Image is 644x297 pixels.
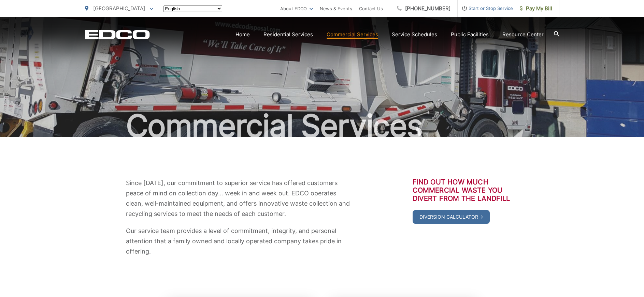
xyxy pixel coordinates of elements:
[93,5,145,12] span: [GEOGRAPHIC_DATA]
[235,30,250,39] a: Home
[451,30,489,39] a: Public Facilities
[85,109,559,143] h1: Commercial Services
[502,30,544,39] a: Resource Center
[327,30,378,39] a: Commercial Services
[126,226,355,257] p: Our service team provides a level of commitment, integrity, and personal attention that a family ...
[520,4,552,13] span: Pay My Bill
[85,30,150,39] a: EDCD logo. Return to the homepage.
[163,5,222,12] select: Select a language
[126,178,355,219] p: Since [DATE], our commitment to superior service has offered customers peace of mind on collectio...
[263,30,313,39] a: Residential Services
[359,4,383,13] a: Contact Us
[280,4,313,13] a: About EDCO
[320,4,352,13] a: News & Events
[413,210,490,224] a: Diversion Calculator
[413,178,518,203] h3: Find out how much commercial waste you divert from the landfill
[392,30,437,39] a: Service Schedules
